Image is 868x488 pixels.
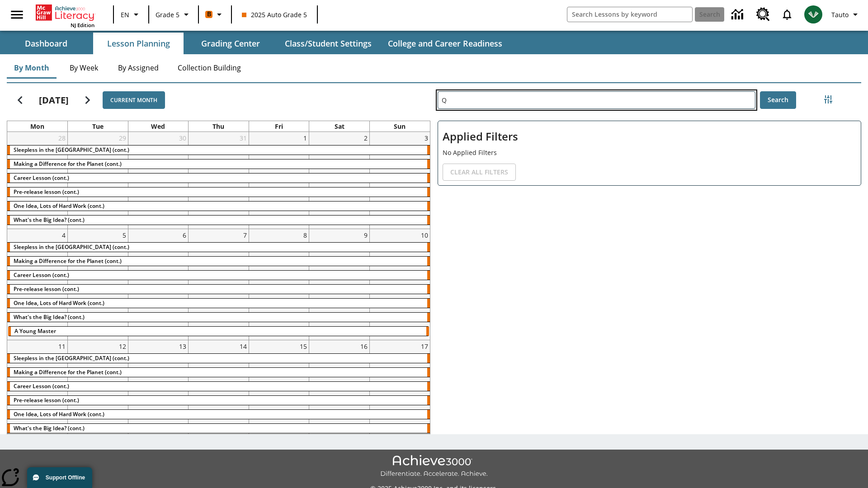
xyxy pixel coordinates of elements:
[128,132,189,229] td: July 30, 2025
[14,424,85,432] span: What's the Big Idea? (cont.)
[423,132,430,144] a: August 3, 2025
[241,229,249,241] a: August 7, 2025
[726,2,751,27] a: Data Center
[8,327,429,336] div: A Young Master
[28,121,46,131] a: Monday
[117,6,146,23] button: Language: EN, Select a language
[309,340,370,437] td: August 16, 2025
[149,121,167,131] a: Wednesday
[117,340,128,352] a: August 12, 2025
[207,9,211,20] span: B
[381,33,509,54] button: College and Career Readiness
[298,340,309,352] a: August 15, 2025
[7,257,430,266] div: Making a Difference for the Planet (cont.)
[831,10,849,19] span: Tauto
[36,4,94,22] a: Home
[309,132,370,229] td: August 2, 2025
[775,3,799,26] a: Notifications
[211,121,226,131] a: Thursday
[419,340,430,352] a: August 17, 2025
[819,90,837,108] button: Filters Side menu
[76,89,99,112] button: Next
[14,382,69,390] span: Career Lesson (cont.)
[804,5,822,23] img: avatar image
[68,340,128,437] td: August 12, 2025
[57,132,67,144] a: July 28, 2025
[7,271,430,280] div: Career Lesson (cont.)
[14,146,129,154] span: Sleepless in the Animal Kingdom (cont.)
[14,299,104,307] span: One Idea, Lots of Hard Work (cont.)
[238,132,249,144] a: July 31, 2025
[359,340,369,352] a: August 16, 2025
[14,160,122,168] span: Making a Difference for the Planet (cont.)
[189,340,249,437] td: August 14, 2025
[14,410,104,418] span: One Idea, Lots of Hard Work (cont.)
[7,354,430,363] div: Sleepless in the Animal Kingdom (cont.)
[181,229,188,241] a: August 6, 2025
[14,327,56,335] span: A Young Master
[238,340,249,352] a: August 14, 2025
[103,91,165,109] button: Current Month
[799,3,828,26] button: Select a new avatar
[7,229,68,340] td: August 4, 2025
[249,229,309,340] td: August 8, 2025
[751,2,775,27] a: Resource Center, Will open in new tab
[57,340,67,352] a: August 11, 2025
[121,229,128,241] a: August 5, 2025
[90,121,105,131] a: Tuesday
[380,455,488,478] img: Achieve3000 Differentiate Accelerate Achieve
[7,243,430,252] div: Sleepless in the Animal Kingdom (cont.)
[7,57,57,79] button: By Month
[61,57,106,79] button: By Week
[438,92,755,108] input: Search Lessons By Keyword
[567,7,692,22] input: search field
[242,10,307,19] span: 2025 Auto Grade 5
[7,160,430,169] div: Making a Difference for the Planet (cont.)
[68,132,128,229] td: July 29, 2025
[14,174,69,182] span: Career Lesson (cont.)
[828,6,864,23] button: Profile/Settings
[117,132,128,144] a: July 29, 2025
[362,229,369,241] a: August 9, 2025
[249,340,309,437] td: August 15, 2025
[170,57,248,79] button: Collection Building
[7,202,430,211] div: One Idea, Lots of Hard Work (cont.)
[60,229,67,241] a: August 4, 2025
[128,229,189,340] td: August 6, 2025
[362,132,369,144] a: August 2, 2025
[177,132,188,144] a: July 30, 2025
[14,202,104,210] span: One Idea, Lots of Hard Work (cont.)
[202,6,228,23] button: Boost Class color is orange. Change class color
[7,216,430,225] div: What's the Big Idea? (cont.)
[185,33,276,54] button: Grading Center
[7,396,430,405] div: Pre-release lesson (cont.)
[369,340,430,437] td: August 17, 2025
[36,3,94,28] div: Home
[152,6,195,23] button: Grade: Grade 5, Select a grade
[302,229,309,241] a: August 8, 2025
[1,33,91,54] button: Dashboard
[121,10,129,19] span: EN
[760,91,796,109] button: Search
[7,410,430,419] div: One Idea, Lots of Hard Work (cont.)
[14,188,79,196] span: Pre-release lesson (cont.)
[7,368,430,377] div: Making a Difference for the Planet (cont.)
[14,216,85,224] span: What's the Big Idea? (cont.)
[369,229,430,340] td: August 10, 2025
[189,229,249,340] td: August 7, 2025
[4,1,30,28] button: Open side menu
[128,340,189,437] td: August 13, 2025
[7,174,430,183] div: Career Lesson (cont.)
[27,467,92,488] button: Support Offline
[14,271,69,279] span: Career Lesson (cont.)
[443,126,856,148] h2: Applied Filters
[7,285,430,294] div: Pre-release lesson (cont.)
[14,243,129,251] span: Sleepless in the Animal Kingdom (cont.)
[273,121,285,131] a: Friday
[333,121,346,131] a: Saturday
[302,132,309,144] a: August 1, 2025
[7,132,68,229] td: July 28, 2025
[14,396,79,404] span: Pre-release lesson (cont.)
[7,424,430,433] div: What's the Big Idea? (cont.)
[111,57,166,79] button: By Assigned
